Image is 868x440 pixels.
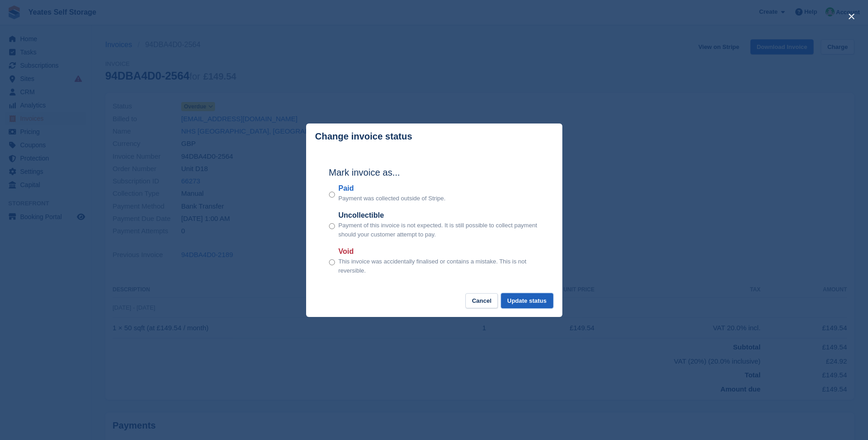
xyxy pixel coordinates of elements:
[329,166,539,179] h2: Mark invoice as...
[339,210,539,221] label: Uncollectible
[339,257,539,275] p: This invoice was accidentally finalised or contains a mistake. This is not reversible.
[315,131,412,142] p: Change invoice status
[465,293,498,308] button: Cancel
[339,221,539,239] p: Payment of this invoice is not expected. It is still possible to collect payment should your cust...
[339,194,446,203] p: Payment was collected outside of Stripe.
[339,246,539,257] label: Void
[501,293,553,308] button: Update status
[844,9,859,24] button: close
[339,183,446,194] label: Paid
